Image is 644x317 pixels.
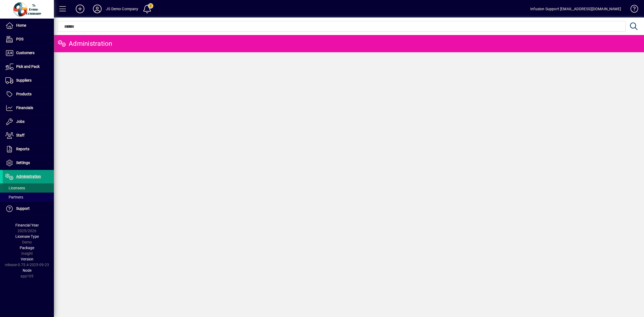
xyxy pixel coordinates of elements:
[16,133,25,137] span: Staff
[3,60,54,74] a: Pick and Pack
[3,115,54,128] a: Jobs
[3,101,54,115] a: Financials
[16,174,41,179] span: Administration
[3,202,54,215] a: Support
[3,156,54,170] a: Settings
[106,5,139,13] div: JS Demo Company
[5,186,25,190] span: Licensees
[3,193,54,202] a: Partners
[15,234,39,239] span: Licensee Type
[3,88,54,101] a: Products
[16,147,29,151] span: Reports
[3,142,54,156] a: Reports
[3,19,54,32] a: Home
[58,39,112,48] div: Administration
[16,161,30,165] span: Settings
[3,183,54,193] a: Licensees
[16,78,32,82] span: Suppliers
[15,223,39,227] span: Financial Year
[530,5,621,13] div: Infusion Support [EMAIL_ADDRESS][DOMAIN_NAME]
[16,106,33,110] span: Financials
[3,33,54,46] a: POS
[23,268,32,273] span: Node
[3,129,54,142] a: Staff
[21,257,33,261] span: Version
[16,206,30,211] span: Support
[16,37,23,41] span: POS
[5,195,23,199] span: Partners
[16,119,25,124] span: Jobs
[71,4,89,14] button: Add
[3,74,54,87] a: Suppliers
[16,23,26,27] span: Home
[20,246,34,250] span: Package
[16,92,32,96] span: Products
[16,64,40,69] span: Pick and Pack
[16,51,34,55] span: Customers
[626,1,637,19] a: Knowledge Base
[3,46,54,60] a: Customers
[89,4,106,14] button: Profile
